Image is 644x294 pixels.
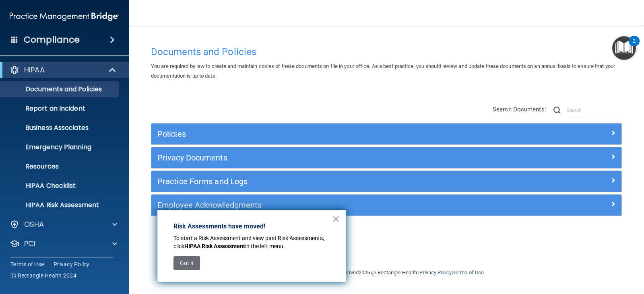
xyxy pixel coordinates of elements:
[453,269,484,275] a: Terms of Use
[612,36,636,60] button: Open Resource Center, 2 new notifications
[10,260,44,268] a: Terms of Use
[173,222,265,230] strong: Risk Assessments have moved!
[24,220,44,229] p: OSHA
[173,256,200,270] button: Got it
[24,239,35,249] p: PCI
[157,153,498,162] h5: Privacy Documents
[5,105,115,113] p: Report an Incident
[5,143,115,151] p: Emergency Planning
[173,235,325,249] span: To start a Risk Assessment and view past Risk Assessments, click
[157,130,498,138] h5: Policies
[157,201,498,210] h5: Employee Acknowledgments
[157,177,498,186] h5: Practice Forms and Logs
[245,243,285,249] span: in the left menu.
[332,212,340,225] button: Close
[10,271,76,280] span: Ⓒ Rectangle Health 2024
[24,34,80,45] h4: Compliance
[54,260,90,268] a: Privacy Policy
[5,85,115,93] p: Documents and Policies
[493,106,546,113] span: Search Documents:
[633,41,636,51] div: 2
[24,65,45,75] p: HIPAA
[151,63,615,79] span: You are required by law to create and maintain copies of these documents on file in your office. ...
[5,124,115,132] p: Business Associates
[5,162,115,171] p: Resources
[567,104,622,116] input: Search
[5,182,115,190] p: HIPAA Checklist
[184,243,245,249] strong: HIPAA Risk Assessment
[419,269,451,275] a: Privacy Policy
[553,107,561,114] img: ic-search.3b580494.png
[151,47,622,57] h4: Documents and Policies
[5,201,115,209] p: HIPAA Risk Assessment
[10,8,119,25] img: PMB logo
[239,260,533,286] div: Copyright © All rights reserved 2025 @ Rectangle Health | |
